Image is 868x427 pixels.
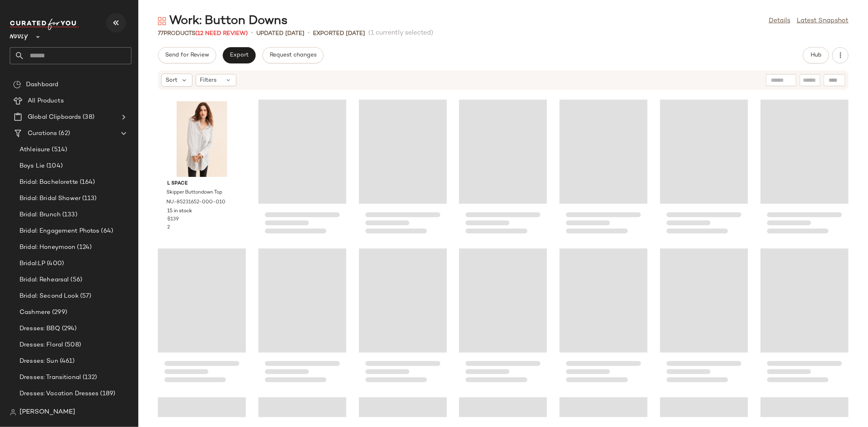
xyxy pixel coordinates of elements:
[28,129,57,138] span: Curations
[99,389,116,399] span: (189)
[20,308,50,317] span: Cashmere
[10,28,28,42] span: Nuuly
[61,210,77,220] span: (133)
[660,247,748,390] div: Loading...
[560,247,647,390] div: Loading...
[167,216,179,223] span: $139
[256,29,304,38] p: updated [DATE]
[45,161,63,171] span: (104)
[57,129,70,138] span: (62)
[20,161,45,171] span: Boys Lie
[167,208,192,215] span: 15 in stock
[78,178,95,187] span: (164)
[459,98,547,241] div: Loading...
[167,225,170,230] span: 2
[158,30,164,37] span: 77
[230,52,249,59] span: Export
[20,340,63,350] span: Dresses: Floral
[20,178,78,187] span: Bridal: Bachelorette
[26,80,58,89] span: Dashboard
[166,199,225,206] span: NU-85231652-000-010
[258,98,346,241] div: Loading...
[20,389,99,399] span: Dresses: Vacation Dresses
[20,194,81,203] span: Bridal: Bridal Shower
[251,28,253,38] span: •
[158,13,288,29] div: Work: Button Downs
[761,247,848,390] div: Loading...
[69,275,82,285] span: (56)
[20,407,75,417] span: [PERSON_NAME]
[100,227,114,236] span: (64)
[560,98,647,241] div: Loading...
[10,19,79,30] img: cfy_white_logo.C9jOOHJF.svg
[50,308,67,317] span: (299)
[58,357,75,366] span: (461)
[161,101,243,177] img: 85231652_010_b
[158,29,248,38] div: Products
[200,76,217,85] span: Filters
[20,227,100,236] span: Bridal: Engagement Photos
[20,259,45,268] span: Bridal:LP
[50,145,67,155] span: (514)
[45,259,64,268] span: (400)
[75,243,92,252] span: (124)
[28,96,64,106] span: All Products
[308,28,310,38] span: •
[20,292,79,301] span: Bridal: Second Look
[262,47,324,63] button: Request changes
[359,247,447,390] div: Loading...
[803,47,829,63] button: Hub
[359,98,447,241] div: Loading...
[81,194,97,203] span: (113)
[81,373,97,382] span: (132)
[269,52,317,59] span: Request changes
[81,113,94,122] span: (38)
[258,247,346,390] div: Loading...
[769,16,790,26] a: Details
[20,275,69,285] span: Bridal: Rehearsal
[20,324,60,333] span: Dresses: BBQ
[20,373,81,382] span: Dresses: Transitional
[63,340,81,350] span: (508)
[158,47,216,63] button: Send for Review
[20,243,75,252] span: Bridal: Honeymoon
[158,17,166,25] img: svg%3e
[20,210,61,220] span: Bridal: Brunch
[79,292,92,301] span: (57)
[195,30,248,37] span: (12 Need Review)
[10,409,16,416] img: svg%3e
[761,98,848,241] div: Loading...
[13,81,21,89] img: svg%3e
[368,28,433,38] span: (1 currently selected)
[797,16,848,26] a: Latest Snapshot
[660,98,748,241] div: Loading...
[166,189,222,196] span: Skipper Buttondown Top
[223,47,256,63] button: Export
[459,247,547,390] div: Loading...
[20,357,58,366] span: Dresses: Sun
[60,324,77,333] span: (294)
[20,145,50,155] span: Athleisure
[158,247,246,390] div: Loading...
[313,29,365,38] p: Exported [DATE]
[28,113,81,122] span: Global Clipboards
[166,76,177,85] span: Sort
[167,180,236,187] span: L Space
[165,52,209,59] span: Send for Review
[810,52,822,59] span: Hub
